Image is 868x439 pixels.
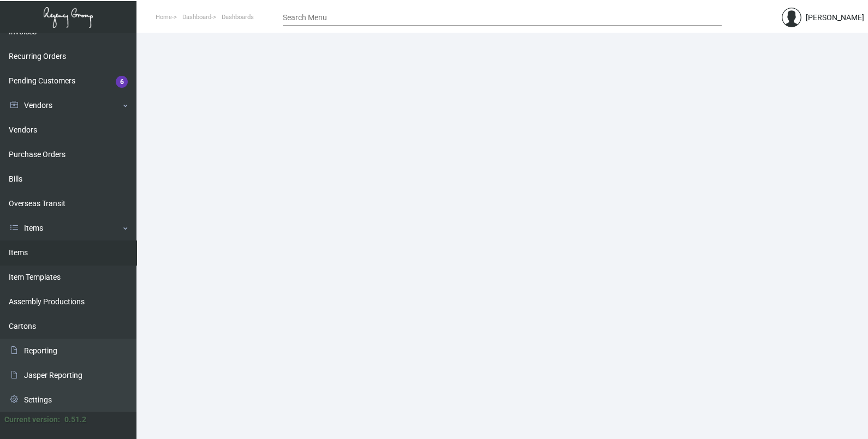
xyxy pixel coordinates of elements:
[4,414,60,425] div: Current version:
[806,12,864,23] div: [PERSON_NAME]
[156,14,172,21] span: Home
[782,8,801,27] img: admin@bootstrapmaster.com
[182,14,211,21] span: Dashboard
[64,414,86,425] div: 0.51.2
[222,14,254,21] span: Dashboards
